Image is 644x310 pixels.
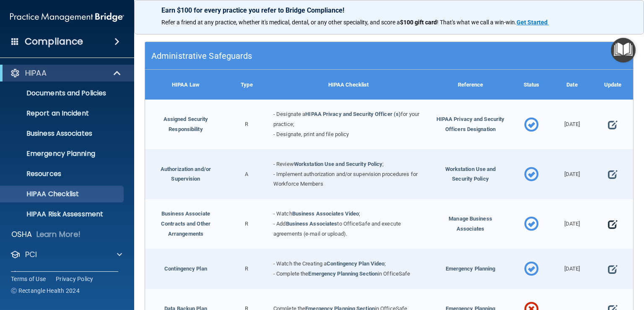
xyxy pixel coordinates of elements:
p: HIPAA Checklist [5,190,120,198]
p: OfficeSafe University [25,270,104,280]
p: PCI [25,250,37,260]
div: [DATE] [552,199,592,249]
a: Workstation Use and Security Policy [294,161,383,167]
button: Open Resource Center [611,38,636,63]
a: Privacy Policy [56,275,93,283]
div: [DATE] [552,149,592,199]
span: Manage Business Associates [449,215,492,232]
p: OSHA [11,229,32,239]
span: ; [382,161,384,167]
div: Reference [430,70,511,100]
p: HIPAA [25,68,47,78]
span: HIPAA Privacy and Security Officers Designation [436,116,505,132]
a: Business Associates [286,221,338,227]
span: - Designate, print and file policy [273,131,349,137]
span: - Watch [273,210,292,217]
div: A [226,149,267,199]
div: Type [226,70,267,100]
a: Contingency Plan [164,265,207,272]
div: [DATE] [552,100,592,149]
p: Resources [5,170,120,178]
strong: $100 gift card [400,19,437,26]
div: R [226,199,267,249]
div: HIPAA Law [145,70,226,100]
p: Earn $100 for every practice you refer to Bridge Compliance! [161,6,617,14]
a: Terms of Use [11,275,46,283]
div: Date [552,70,592,100]
span: - Complete the [273,271,308,277]
a: Emergency Planning Section [308,271,378,277]
a: Assigned Security Responsibility [164,116,208,132]
a: Get Started [517,19,549,26]
span: ; [359,210,360,217]
p: Documents and Policies [5,89,120,97]
span: to OfficeSafe and execute agreements (e-mail or upload). [273,221,401,237]
a: HIPAA Privacy and Security Officer (s) [305,111,401,117]
a: Authorization and/or Supervision [161,166,211,182]
p: Emergency Planning [5,150,120,158]
span: Workstation Use and Security Policy [445,166,496,182]
p: HIPAA Risk Assessment [5,210,120,218]
strong: Get Started [517,19,548,26]
div: HIPAA Checklist [267,70,430,100]
div: Status [511,70,552,100]
div: [DATE] [552,249,592,289]
p: Report an Incident [5,109,120,118]
h4: Compliance [25,36,83,47]
div: Update [592,70,633,100]
span: - Add [273,221,286,227]
a: Business Associate Contracts and Other Arrangements [161,210,210,237]
p: Learn More! [36,229,81,239]
span: Emergency Planning [446,265,496,272]
span: Refer a friend at any practice, whether it's medical, dental, or any other speciality, and score a [161,19,400,26]
div: R [226,249,267,289]
a: HIPAA [10,68,122,78]
span: for your practice; [273,111,419,127]
span: Ⓒ Rectangle Health 2024 [11,286,80,295]
span: - Implement authorization and/or supervision procedures for Workforce Members [273,171,418,187]
span: - Review [273,161,294,167]
span: in OfficeSafe [378,271,410,277]
span: - Watch the Creating a [273,260,327,267]
a: Contingency Plan Video [327,260,384,267]
img: PMB logo [10,9,124,26]
a: Business Associates Video [292,210,359,217]
div: R [226,100,267,149]
h5: Administrative Safeguards [151,51,505,60]
a: OfficeSafe University [10,270,122,280]
span: ! That's what we call a win-win. [437,19,517,26]
p: Business Associates [5,129,120,138]
span: ; [384,260,386,267]
a: PCI [10,250,122,260]
span: - Designate a [273,111,305,117]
